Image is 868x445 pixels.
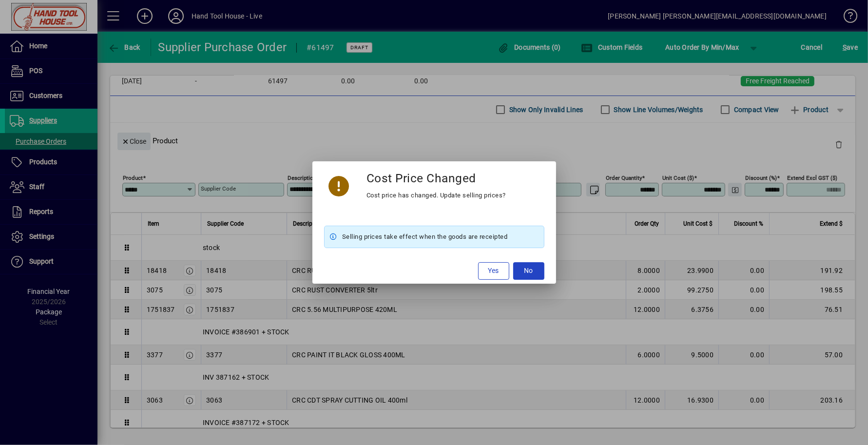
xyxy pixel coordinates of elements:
[366,190,506,201] div: Cost price has changed. Update selling prices?
[513,262,544,280] button: No
[488,266,499,276] span: Yes
[366,171,476,185] h3: Cost Price Changed
[342,231,508,243] span: Selling prices take effect when the goods are receipted
[478,262,509,280] button: Yes
[524,266,533,276] span: No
